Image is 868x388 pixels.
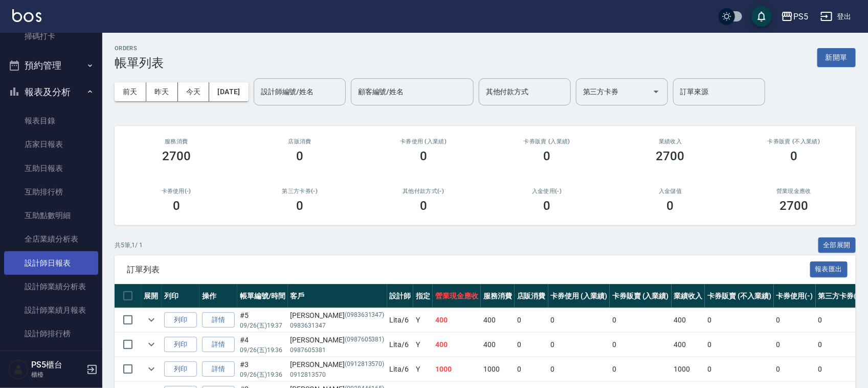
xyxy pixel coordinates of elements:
td: 0 [774,308,816,332]
td: 400 [433,308,481,332]
button: 報表匯出 [810,262,848,277]
td: 400 [481,308,515,332]
th: 卡券使用(-) [774,284,816,308]
th: 卡券使用 (入業績) [548,284,610,308]
button: 報表及分析 [4,79,98,105]
th: 服務消費 [481,284,515,308]
td: #5 [237,308,288,332]
button: expand row [144,361,159,377]
th: 店販消費 [515,284,548,308]
td: 0 [774,333,816,357]
button: 昨天 [146,82,178,101]
p: (0983631347) [345,310,385,321]
th: 列印 [162,284,199,308]
th: 指定 [413,284,433,308]
p: (0987605381) [345,335,385,346]
td: 0 [548,308,610,332]
td: 0 [515,357,548,381]
a: 報表目錄 [4,109,98,133]
h2: 卡券使用(-) [127,188,226,195]
h2: 卡券販賣 (不入業績) [745,138,844,145]
th: 操作 [199,284,237,308]
td: 0 [610,308,672,332]
span: 訂單列表 [127,265,810,275]
a: 設計師業績月報表 [4,298,98,322]
h3: 2700 [780,199,808,213]
td: 0 [548,357,610,381]
td: Lita /6 [387,308,414,332]
td: 400 [672,333,705,357]
td: #3 [237,357,288,381]
h3: 0 [543,149,550,163]
a: 每日收支明細 [4,346,98,370]
p: 0987605381 [291,346,385,355]
td: Y [413,308,433,332]
td: Y [413,333,433,357]
td: Lita /6 [387,357,414,381]
h2: 營業現金應收 [745,188,844,195]
button: save [751,6,772,27]
h2: 卡券販賣 (入業績) [498,138,597,145]
p: 09/26 (五) 19:36 [240,370,285,379]
button: 全部展開 [818,238,856,253]
h3: 帳單列表 [115,56,164,70]
h3: 服務消費 [127,138,226,145]
button: 登出 [816,7,856,26]
h2: ORDERS [115,45,164,52]
h2: 第三方卡券(-) [251,188,350,195]
button: expand row [144,337,159,352]
td: 0 [705,333,773,357]
button: expand row [144,312,159,328]
td: Lita /6 [387,333,414,357]
td: 0 [816,357,865,381]
th: 營業現金應收 [433,284,481,308]
button: 前天 [115,82,146,101]
div: [PERSON_NAME] [291,359,385,370]
h5: PS5櫃台 [31,360,83,370]
td: 0 [705,308,773,332]
a: 全店業績分析表 [4,227,98,251]
th: 卡券販賣 (入業績) [610,284,672,308]
td: 400 [481,333,515,357]
p: 0983631347 [291,321,385,330]
th: 帳單編號/時間 [237,284,288,308]
a: 互助日報表 [4,157,98,180]
button: 列印 [164,312,197,328]
button: 預約管理 [4,52,98,79]
a: 設計師排行榜 [4,322,98,346]
h2: 入金儲值 [621,188,720,195]
td: 0 [548,333,610,357]
h3: 0 [296,199,303,213]
th: 業績收入 [672,284,705,308]
button: 列印 [164,337,197,353]
a: 互助排行榜 [4,180,98,204]
img: Person [8,359,29,380]
div: PS5 [793,10,808,23]
a: 設計師日報表 [4,251,98,275]
h2: 入金使用(-) [498,188,597,195]
p: 09/26 (五) 19:36 [240,346,285,355]
button: 列印 [164,361,197,377]
a: 設計師業績分析表 [4,275,98,298]
a: 掃碼打卡 [4,25,98,48]
td: 400 [433,333,481,357]
h3: 0 [543,199,550,213]
a: 新開單 [817,52,856,62]
h2: 卡券使用 (入業績) [374,138,473,145]
p: (0912813570) [345,359,385,370]
h3: 0 [420,199,427,213]
button: PS5 [777,6,812,27]
h3: 2700 [656,149,685,163]
th: 卡券販賣 (不入業績) [705,284,773,308]
h2: 其他付款方式(-) [374,188,473,195]
td: 0 [774,357,816,381]
th: 設計師 [387,284,414,308]
td: 0 [705,357,773,381]
p: 櫃檯 [31,370,83,379]
h3: 0 [790,149,797,163]
p: 共 5 筆, 1 / 1 [115,241,143,250]
a: 互助點數明細 [4,204,98,227]
td: 400 [672,308,705,332]
td: 1000 [481,357,515,381]
td: 1000 [433,357,481,381]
